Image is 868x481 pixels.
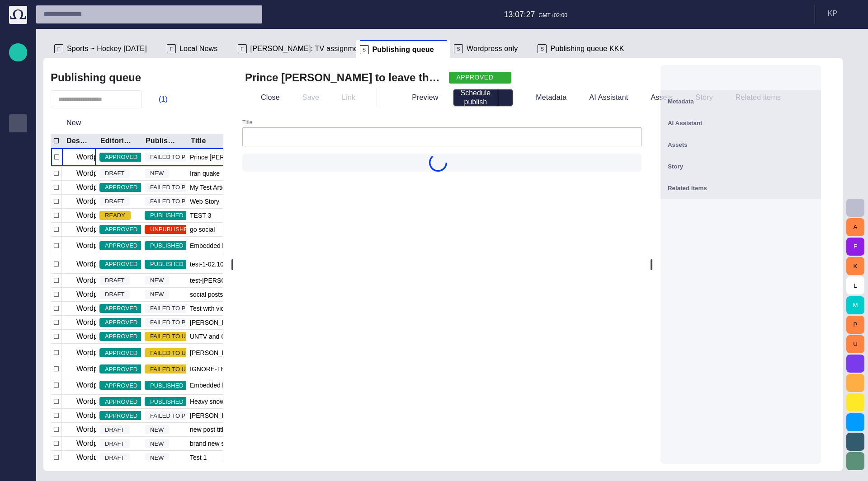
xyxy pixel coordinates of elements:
[13,154,24,165] span: Media
[191,136,206,145] div: Title
[99,381,143,390] span: APPROVED
[13,172,24,183] span: Administration
[635,89,676,106] button: Assets
[846,335,864,353] button: U
[76,196,140,207] p: Wordpress Reunion
[99,225,143,234] span: APPROVED
[13,244,24,253] p: Social Media
[99,332,143,341] span: APPROVED
[76,224,140,235] p: Wordpress Reunion
[846,238,864,256] button: F
[449,72,511,84] button: APPROVED
[145,241,189,250] span: PUBLISHED
[13,280,24,291] span: [URL][DOMAIN_NAME]
[190,397,324,406] span: Heavy snow in northern Japan
[76,424,140,435] p: Wordpress Reunion
[538,11,567,19] p: GMT+02:00
[99,211,131,220] span: READY
[145,183,212,192] span: FAILED TO PUBLISH
[13,317,24,326] p: Octopus
[9,295,27,313] div: AI Assistant
[373,45,434,54] span: Publishing queue
[76,152,140,163] p: Wordpress Reunion
[99,241,143,250] span: APPROVED
[66,136,89,145] div: Destination
[145,225,197,234] span: UNPUBLISHED
[76,396,140,407] p: Wordpress Reunion
[99,153,143,162] span: APPROVED
[76,240,140,251] p: Wordpress Reunion
[190,411,324,420] span: Mueller may be poised to lift the lid of his investigation
[190,153,323,162] span: Prince William to leave the military 2
[846,257,864,275] button: K
[660,177,821,199] button: Related items
[190,183,299,192] span: My Test Article hello dolly
[9,78,27,331] ul: main menu
[821,5,863,22] button: KP
[250,44,364,53] span: [PERSON_NAME]: TV assignment
[76,210,140,221] p: Wordpress Reunion
[13,136,24,147] span: Publishing queue KKK
[668,185,707,191] span: Related items
[145,211,189,220] span: PUBLISHED
[9,187,27,205] div: Media-test with filter
[51,40,163,58] div: FSports ~ Hockey [DATE]
[13,317,24,327] span: Octopus
[76,317,140,328] p: Wordpress Reunion
[846,276,864,294] button: L
[13,190,24,199] p: Media-test with filter
[13,82,24,93] span: Rundowns
[13,82,24,91] p: Rundowns
[538,44,547,53] p: S
[145,425,169,434] span: NEW
[76,303,140,314] p: Wordpress Reunion
[99,397,143,406] span: APPROVED
[846,296,864,314] button: M
[13,100,24,109] p: Story folders
[145,197,212,206] span: FAILED TO PUBLISH
[190,381,286,390] span: Embedded link test2 - DJ - 24.09.24
[76,410,140,421] p: Wordpress Reunion
[145,276,169,285] span: NEW
[9,6,27,24] img: Octopus News Room
[67,44,147,53] span: Sports ~ Hockey [DATE]
[190,332,252,341] span: UNTV and OCTOPUS
[145,169,169,178] span: NEW
[234,40,356,58] div: F[PERSON_NAME]: TV assignment
[99,439,130,448] span: DRAFT
[167,44,176,53] p: F
[660,90,821,112] button: Metadata
[54,44,63,53] p: F
[76,182,140,193] p: Wordpress Reunion
[190,439,235,448] span: brand new story
[245,70,442,85] h2: Prince William to leave the military 2
[145,349,221,358] span: FAILED TO UNPUBLISH
[76,438,140,449] p: Wordpress Reunion
[190,364,233,374] span: IGNORE-TEST
[9,205,27,223] div: [PERSON_NAME]'s media (playout)
[190,225,215,234] span: go social
[242,119,252,126] label: Title
[392,89,446,106] button: Preview
[190,260,289,269] span: test-1-02.10.24-web embedded link
[99,349,143,358] span: APPROVED
[99,318,143,327] span: APPROVED
[163,40,234,58] div: FLocal News
[13,136,24,145] p: Publishing queue KKK
[99,276,130,285] span: DRAFT
[145,304,212,313] span: FAILED TO PUBLISH
[504,9,535,20] p: 13:07:27
[9,114,27,132] div: Publishing queue
[76,347,140,358] p: Wordpress Reunion
[453,89,499,106] button: Schedule publish
[76,275,140,286] p: Wordpress Reunion
[13,172,24,181] p: Administration
[13,226,24,237] span: My OctopusX
[13,299,24,309] span: AI Assistant
[238,44,247,53] p: F
[520,89,570,106] button: Metadata
[145,381,189,390] span: PUBLISHED
[498,89,513,106] button: select publish option
[9,150,27,168] div: Media
[190,304,231,313] span: Test with video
